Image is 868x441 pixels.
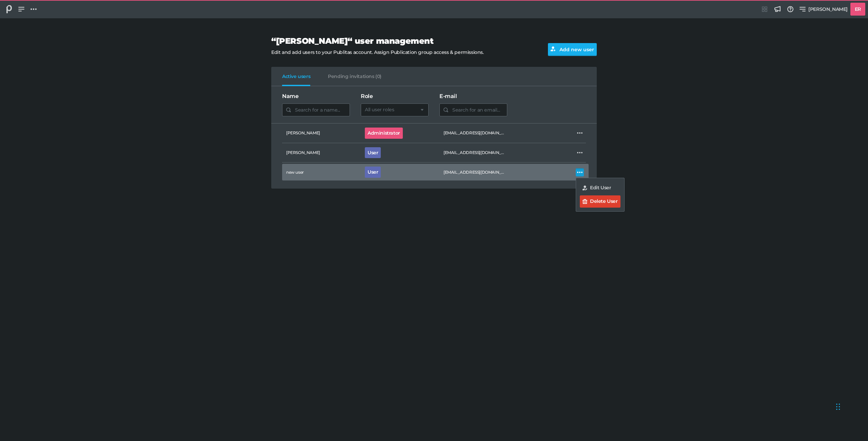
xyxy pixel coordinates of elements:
[836,397,840,417] div: Drag
[590,198,618,204] h5: Delete User
[834,390,868,422] iframe: Chat Widget
[590,185,611,191] h5: Edit User
[580,182,620,194] a: Edit User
